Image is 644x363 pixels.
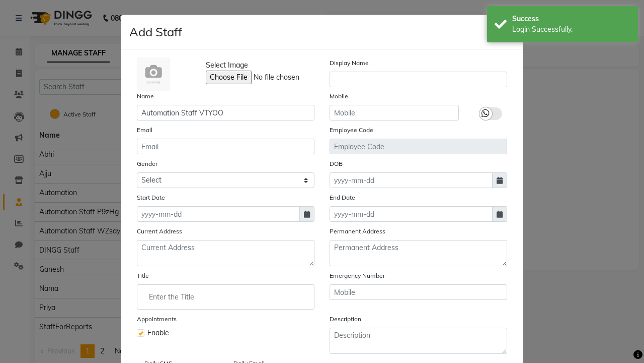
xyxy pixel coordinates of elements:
input: Select Image [206,71,343,84]
h4: Add Staff [129,23,182,41]
label: Appointments [137,315,177,324]
label: Start Date [137,193,165,202]
label: Description [330,315,361,324]
label: Email [137,126,152,135]
input: Employee Code [330,139,507,154]
label: Display Name [330,58,369,68]
input: yyyy-mm-dd [330,206,493,222]
span: Select Image [206,60,248,71]
label: Title [137,271,149,280]
span: Enable [147,328,169,338]
label: DOB [330,159,343,168]
label: End Date [330,193,355,202]
label: Gender [137,159,157,168]
input: Mobile [330,284,507,300]
div: Login Successfully. [512,24,630,35]
label: Current Address [137,227,182,236]
input: yyyy-mm-dd [137,206,300,222]
input: Email [137,139,314,154]
label: Emergency Number [330,271,385,280]
div: Success [512,14,630,24]
label: Name [137,92,154,101]
input: Enter the Title [141,287,310,307]
label: Permanent Address [330,227,385,236]
label: Employee Code [330,126,373,135]
input: Mobile [330,105,459,120]
label: Mobile [330,92,348,101]
input: Name [137,105,314,120]
img: Cinque Terre [137,57,170,91]
input: yyyy-mm-dd [330,172,493,188]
